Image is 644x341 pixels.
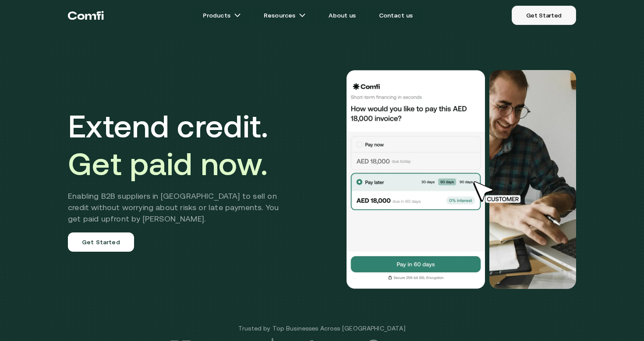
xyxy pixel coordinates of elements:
a: Get Started [512,6,576,25]
a: Return to the top of the Comfi home page [68,2,104,28]
a: Productsarrow icons [192,7,251,24]
img: Would you like to pay this AED 18,000.00 invoice? [489,70,576,289]
img: arrow icons [299,12,306,19]
a: Contact us [368,7,424,24]
img: Would you like to pay this AED 18,000.00 invoice? [346,70,486,289]
a: About us [318,7,366,24]
a: Get Started [68,232,134,252]
a: Resourcesarrow icons [253,7,316,24]
h1: Extend credit. [68,107,292,183]
span: Get paid now. [68,146,268,182]
img: cursor [467,180,531,204]
img: arrow icons [234,12,241,19]
h2: Enabling B2B suppliers in [GEOGRAPHIC_DATA] to sell on credit without worrying about risks or lat... [68,190,292,225]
